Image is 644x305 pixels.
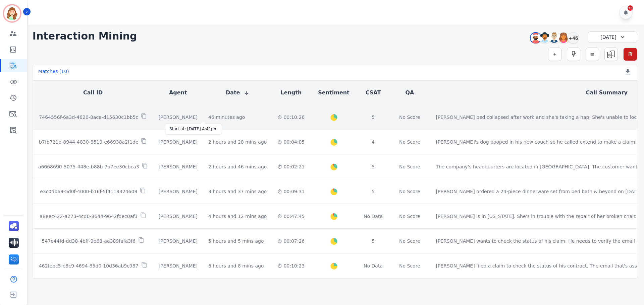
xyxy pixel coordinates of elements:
[159,213,198,220] div: [PERSON_NAME]
[277,238,305,244] div: 00:07:26
[159,262,198,269] div: [PERSON_NAME]
[280,89,302,97] button: Length
[277,163,305,170] div: 00:02:21
[159,114,198,121] div: [PERSON_NAME]
[366,89,381,97] button: CSAT
[226,89,250,97] button: Date
[363,163,384,170] div: 5
[208,188,267,195] div: 3 hours and 37 mins ago
[40,188,137,195] p: e3c0db69-5d0f-4000-b16f-5f4119324609
[40,213,138,220] p: a8eec422-a273-4cd0-8644-9642fdec0af3
[363,139,384,145] div: 4
[399,238,420,244] div: No Score
[33,30,137,42] h1: Interaction Mining
[159,139,198,145] div: [PERSON_NAME]
[399,163,420,170] div: No Score
[39,114,138,121] p: 7464556f-6a3d-4620-8ace-d15630c1bb5c
[399,139,420,145] div: No Score
[42,238,136,244] p: 547e44fd-dd38-4bff-9b68-aa389fafa3f6
[4,5,20,21] img: Bordered avatar
[568,32,579,44] div: +46
[208,163,267,170] div: 2 hours and 46 mins ago
[159,238,198,244] div: [PERSON_NAME]
[208,213,267,220] div: 4 hours and 12 mins ago
[208,238,264,244] div: 5 hours and 5 mins ago
[277,188,305,195] div: 00:09:31
[363,238,384,244] div: 5
[628,5,633,11] div: 15
[399,114,420,121] div: No Score
[38,68,69,77] div: Matches ( 10 )
[208,262,264,269] div: 6 hours and 8 mins ago
[83,89,103,97] button: Call ID
[208,114,245,121] div: 46 minutes ago
[277,213,305,220] div: 00:47:45
[159,188,198,195] div: [PERSON_NAME]
[318,89,349,97] button: Sentiment
[277,139,305,145] div: 00:04:05
[159,163,198,170] div: [PERSON_NAME]
[588,31,637,43] div: [DATE]
[39,262,139,269] p: 462febc5-e8c9-4694-85d0-10d36ab9c987
[39,139,138,145] p: b7fb721d-8944-4830-8519-e66938a2f1de
[208,139,267,145] div: 2 hours and 28 mins ago
[363,213,384,220] div: No Data
[363,188,384,195] div: 5
[169,126,218,132] div: Start at: [DATE] 4:41pm
[169,89,187,97] button: Agent
[399,213,420,220] div: No Score
[586,89,628,97] button: Call Summary
[399,262,420,269] div: No Score
[405,89,414,97] button: QA
[277,262,305,269] div: 00:10:23
[363,262,384,269] div: No Data
[277,114,305,121] div: 00:10:26
[363,114,384,121] div: 5
[399,188,420,195] div: No Score
[38,163,139,170] p: a6668690-5075-448e-b88b-7a7ee30cbca3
